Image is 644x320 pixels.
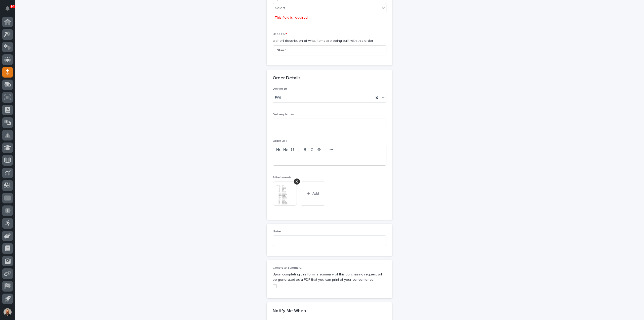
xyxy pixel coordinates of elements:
[273,38,386,44] p: a short description of what items are being built with this order
[6,6,13,14] div: Notifications94
[275,95,281,100] span: PWI
[273,33,287,36] span: Used For
[273,176,292,179] span: Attachments
[273,230,282,233] span: Notes
[273,76,301,81] h2: Order Details
[328,147,335,153] button: •••
[11,5,14,8] p: 94
[2,307,13,317] button: users-avatar
[273,272,386,282] p: Upon completing this form, a summary of this purchasing request will be generated as a PDF that y...
[301,182,325,206] button: Add
[330,148,333,152] strong: •••
[273,139,287,143] span: Order List
[2,3,13,14] button: Notifications
[275,6,288,11] div: Select...
[312,191,319,196] span: Add
[273,113,294,116] span: Delivery Notes
[273,87,288,90] span: Deliver to
[273,308,306,314] h2: Notify Me When
[275,15,308,20] p: This field is required
[273,266,303,269] span: Generate Summary?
